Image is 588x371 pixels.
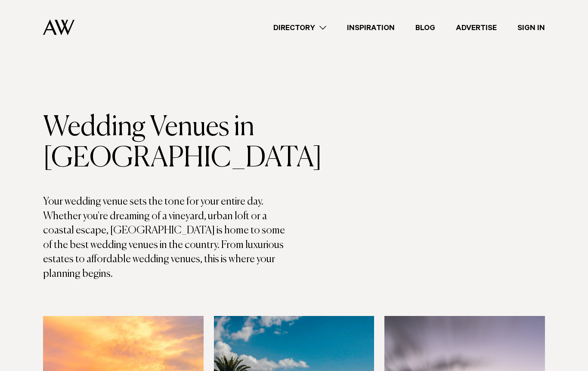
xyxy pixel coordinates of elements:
[446,22,507,34] a: Advertise
[507,22,555,34] a: Sign In
[43,112,294,174] h1: Wedding Venues in [GEOGRAPHIC_DATA]
[43,195,294,282] p: Your wedding venue sets the tone for your entire day. Whether you're dreaming of a vineyard, urba...
[405,22,446,34] a: Blog
[337,22,405,34] a: Inspiration
[43,19,74,35] img: Auckland Weddings Logo
[263,22,337,34] a: Directory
